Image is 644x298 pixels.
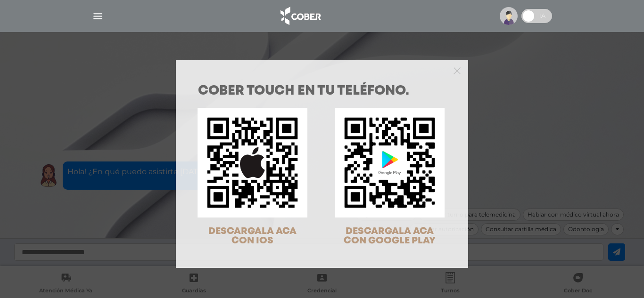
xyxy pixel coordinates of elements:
[208,227,297,245] span: DESCARGALA ACA CON IOS
[335,108,445,217] img: qr-code
[198,85,446,98] h1: COBER TOUCH en tu teléfono.
[198,108,307,217] img: qr-code
[454,66,461,74] button: Close
[344,227,436,245] span: DESCARGALA ACA CON GOOGLE PLAY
